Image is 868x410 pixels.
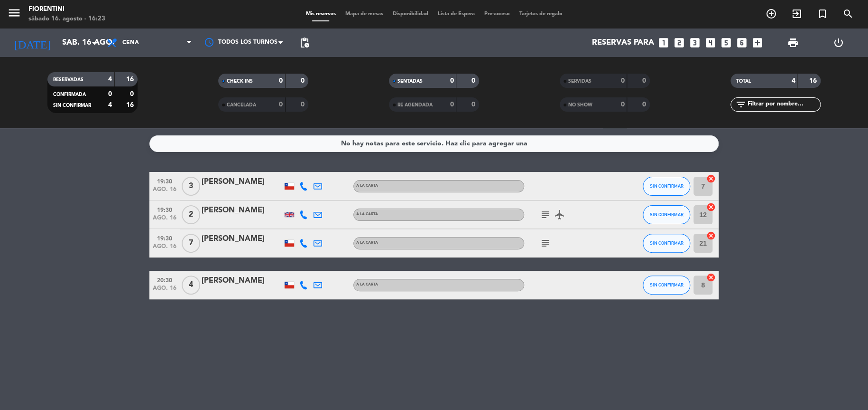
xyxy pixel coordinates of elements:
div: Fiorentini [28,5,105,14]
span: Mis reservas [301,11,341,17]
i: [DATE] [7,32,57,53]
strong: 16 [126,76,136,83]
strong: 4 [108,102,112,108]
span: 7 [182,234,200,253]
span: SERVIDAS [568,79,591,84]
span: 20:30 [153,274,176,285]
strong: 0 [471,77,477,84]
i: add_box [751,37,764,49]
span: 19:30 [153,232,176,243]
i: cancel [706,273,716,282]
strong: 0 [279,77,283,84]
i: arrow_drop_down [88,37,100,48]
span: SENTADAS [397,79,423,84]
i: exit_to_app [791,8,803,19]
i: cancel [706,202,716,212]
strong: 0 [450,77,453,84]
i: airplanemode_active [554,209,565,220]
i: turned_in_not [817,8,828,19]
button: SIN CONFIRMAR [643,234,690,253]
strong: 0 [301,77,306,84]
span: NO SHOW [568,103,592,107]
span: print [787,37,799,48]
div: [PERSON_NAME] [202,233,282,245]
span: A LA CARTA [356,212,378,216]
span: 19:30 [153,175,176,186]
i: menu [7,6,21,20]
span: SIN CONFIRMAR [650,212,683,217]
i: add_circle_outline [766,8,777,19]
span: CHECK INS [227,79,253,84]
strong: 0 [620,77,624,84]
span: pending_actions [299,37,310,48]
div: [PERSON_NAME] [202,176,282,188]
span: Tarjetas de regalo [515,11,567,17]
span: ago. 16 [153,186,176,197]
div: No hay notas para este servicio. Haz clic para agregar una [341,138,527,149]
strong: 16 [126,102,136,108]
strong: 16 [809,77,819,84]
span: ago. 16 [153,215,176,226]
span: Mapa de mesas [341,11,388,17]
strong: 0 [301,101,306,108]
div: LOG OUT [816,29,861,57]
i: subject [540,209,551,220]
strong: 4 [108,76,112,83]
input: Filtrar por nombre... [747,99,820,110]
div: [PERSON_NAME] [202,275,282,287]
i: looks_4 [704,37,717,49]
span: RE AGENDADA [397,103,433,107]
i: looks_3 [689,37,701,49]
span: 4 [182,276,200,295]
i: filter_list [735,99,747,110]
i: power_settings_new [832,37,844,48]
strong: 0 [642,101,648,108]
span: Lista de Espera [433,11,480,17]
strong: 0 [450,101,453,108]
span: A LA CARTA [356,283,378,286]
span: TOTAL [736,79,751,84]
i: subject [540,238,551,249]
span: A LA CARTA [356,241,378,245]
span: SIN CONFIRMAR [650,282,683,287]
i: search [842,8,854,19]
span: 2 [182,205,200,224]
button: SIN CONFIRMAR [643,205,690,224]
div: sábado 16. agosto - 16:23 [28,14,105,24]
span: SIN CONFIRMAR [53,103,91,108]
strong: 0 [620,101,624,108]
strong: 0 [279,101,283,108]
span: CANCELADA [227,103,256,107]
strong: 0 [471,101,477,108]
span: A LA CARTA [356,184,378,188]
span: ago. 16 [153,285,176,296]
span: Reservas para [592,38,654,48]
strong: 4 [791,77,795,84]
span: 3 [182,177,200,196]
strong: 0 [108,91,112,97]
button: menu [7,6,21,23]
i: looks_two [673,37,685,49]
strong: 0 [130,91,136,97]
span: ago. 16 [153,243,176,254]
span: SIN CONFIRMAR [650,183,683,189]
span: CONFIRMADA [53,92,86,97]
i: cancel [706,174,716,183]
span: Cena [122,39,139,46]
i: looks_6 [736,37,748,49]
div: [PERSON_NAME] [202,204,282,217]
button: SIN CONFIRMAR [643,177,690,196]
i: cancel [706,231,716,240]
button: SIN CONFIRMAR [643,276,690,295]
span: RESERVADAS [53,77,83,82]
span: Disponibilidad [388,11,433,17]
span: 19:30 [153,204,176,215]
i: looks_5 [720,37,732,49]
i: looks_one [657,37,670,49]
span: Pre-acceso [480,11,515,17]
strong: 0 [642,77,648,84]
span: SIN CONFIRMAR [650,240,683,246]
